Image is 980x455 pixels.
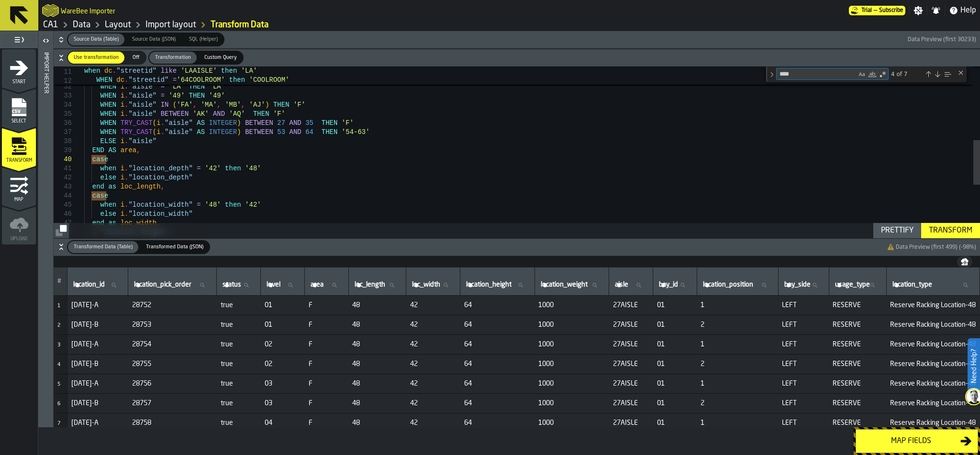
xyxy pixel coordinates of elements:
div: 37 [54,128,72,137]
div: 32 [54,82,72,91]
span: , [241,101,245,109]
span: when [100,201,117,209]
div: 42 [54,173,72,182]
a: link-to-/wh/i/76e2a128-1b54-4d66-80d4-05ae4c277723/designer [105,20,131,30]
span: 'FA' [177,101,193,109]
span: = [161,83,165,90]
span: 35 [305,119,313,127]
span: ) [237,128,241,136]
span: , [156,219,160,227]
li: menu Transform [2,128,36,166]
div: Match Case (Alt+C) [857,69,867,79]
span: '42' [205,165,221,172]
span: else [100,174,117,181]
div: Next Match (Enter) [934,70,941,78]
li: menu Upload [2,206,36,244]
div: Find in Selection (Alt+L) [942,69,953,79]
span: 28753 [132,321,213,329]
span: 27AISLE [613,321,649,329]
span: 'AK' [193,110,209,118]
div: thumb [140,241,209,253]
span: 'F' [293,101,305,109]
div: thumb [126,52,145,64]
span: "aisle" [165,119,193,127]
span: INTEGER [209,119,237,127]
span: "aisle" [128,137,156,145]
span: F [309,301,345,309]
span: end [92,219,104,227]
label: button-switch-multi-Source Data (Table) [67,33,125,46]
span: 01 [265,301,301,309]
span: . [124,137,128,145]
div: thumb [183,33,223,45]
span: # [57,278,61,285]
span: Source Data (Table) [70,35,122,44]
li: menu Map [2,167,36,205]
span: '48' [205,201,221,209]
span: 'COOLROOM' [249,76,290,84]
span: . [124,101,128,109]
div: Menu Subscription [849,6,905,15]
button: button- [54,223,69,238]
span: = [173,76,177,84]
span: 01 [265,321,301,329]
span: ( [153,128,156,136]
span: WHEN [100,110,117,118]
span: Upload [2,236,36,242]
span: label [73,281,105,289]
span: 42 [410,321,457,329]
div: thumb [149,52,197,64]
span: 1000 [538,301,605,309]
span: [DATE]-B [71,321,124,329]
span: ⚠️ Data Preview (first 499) (-98%) [887,244,976,251]
span: END [92,146,104,154]
span: 01 [657,301,693,309]
input: label [539,279,605,291]
span: AND [290,128,301,136]
span: . [124,92,128,100]
span: Transform [2,158,36,163]
div: thumb [68,52,124,64]
span: = [197,201,200,209]
a: link-to-/wh/i/76e2a128-1b54-4d66-80d4-05ae4c277723 [43,20,58,30]
label: button-switch-multi-Use transformation [67,51,125,65]
span: area [121,146,137,154]
input: label [782,279,825,291]
span: 'LAAISLE' [181,67,217,75]
div: 41 [54,164,72,173]
span: label [267,281,280,289]
span: then [229,76,245,84]
button: button- [54,49,980,67]
input: label [221,279,256,291]
span: as [108,219,116,227]
span: — [874,7,877,14]
span: AND [290,119,301,127]
span: 2 [57,323,60,328]
div: 35 [54,110,72,119]
span: = [197,165,200,172]
span: 'MA' [201,101,217,109]
span: IN [161,101,169,109]
input: label [309,279,345,291]
span: , [193,101,197,109]
span: . [124,165,128,172]
span: true [221,321,257,329]
span: ( [153,119,156,127]
label: button-toggle-Settings [910,6,927,15]
span: SQL (Helper) [185,35,222,44]
span: '54-63' [342,128,370,136]
label: button-switch-multi-Transformed Data (Table) [67,240,139,254]
input: label [353,279,402,291]
span: "location_width" [128,201,192,209]
div: 45 [54,200,72,210]
input: label [410,279,456,291]
span: 2 [701,321,774,329]
span: 'F' [273,110,285,118]
label: Need Help? [969,339,979,393]
li: menu Start [2,49,36,88]
label: button-toggle-Open [39,33,53,50]
span: label [659,281,678,289]
span: loc_length [121,183,161,190]
span: WHEN [100,83,117,90]
span: 1000 [538,321,605,329]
